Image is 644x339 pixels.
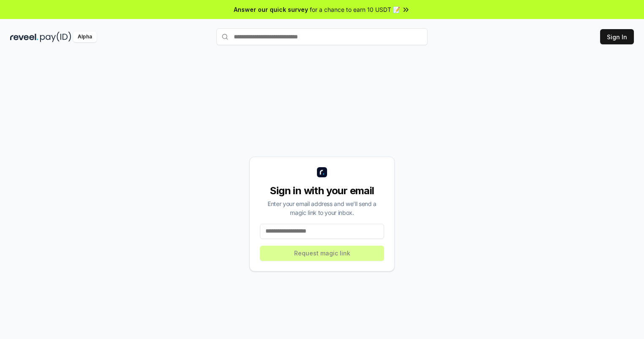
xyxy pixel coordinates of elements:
button: Sign In [600,29,634,44]
span: for a chance to earn 10 USDT 📝 [310,5,400,14]
div: Enter your email address and we’ll send a magic link to your inbox. [260,199,384,217]
div: Sign in with your email [260,184,384,198]
img: reveel_dark [10,32,38,42]
img: logo_small [317,167,327,177]
span: Answer our quick survey [234,5,308,14]
img: pay_id [40,32,71,42]
div: Alpha [73,32,97,42]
